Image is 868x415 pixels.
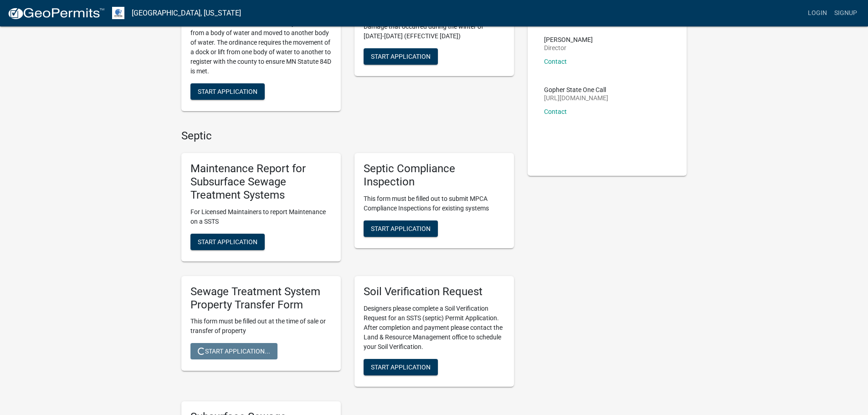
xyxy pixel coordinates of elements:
a: Contact [544,108,567,115]
p: Gopher State One Call [544,87,608,93]
button: Start Application [364,48,438,65]
span: Start Application [371,363,431,370]
h5: Sewage Treatment System Property Transfer Form [190,285,332,312]
button: Start Application [364,220,438,237]
button: Start Application [190,234,265,250]
p: [URL][DOMAIN_NAME] [544,95,608,101]
span: Start Application [198,238,257,245]
span: Start Application [371,53,431,60]
h4: Septic [181,129,514,143]
span: Start Application [371,225,431,232]
img: Otter Tail County, Minnesota [112,7,124,19]
a: [GEOGRAPHIC_DATA], [US_STATE] [132,5,241,21]
span: Start Application... [198,348,270,355]
p: Director [544,45,593,51]
p: For Licensed Maintainers to report Maintenance on a SSTS [190,207,332,226]
p: [PERSON_NAME] [544,36,593,43]
p: This form must be filled out to submit MPCA Compliance Inspections for existing systems [364,194,505,213]
h5: Septic Compliance Inspection [364,162,505,189]
span: Start Application [198,87,257,95]
button: Start Application [190,83,265,100]
button: Start Application [364,359,438,375]
p: This form must be filled out at the time of sale or transfer of property [190,317,332,336]
a: Login [804,5,831,22]
h5: Soil Verification Request [364,285,505,298]
a: Signup [831,5,861,22]
p: Complete this Form if you wish to repair Ice Damage that occurred during the winter of [DATE]-[DA... [364,12,505,41]
button: Start Application... [190,343,277,359]
h5: Maintenance Report for Subsurface Sewage Treatment Systems [190,162,332,201]
a: Contact [544,58,567,65]
p: Designers please complete a Soil Verification Request for an SSTS (septic) Permit Application. Af... [364,304,505,352]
